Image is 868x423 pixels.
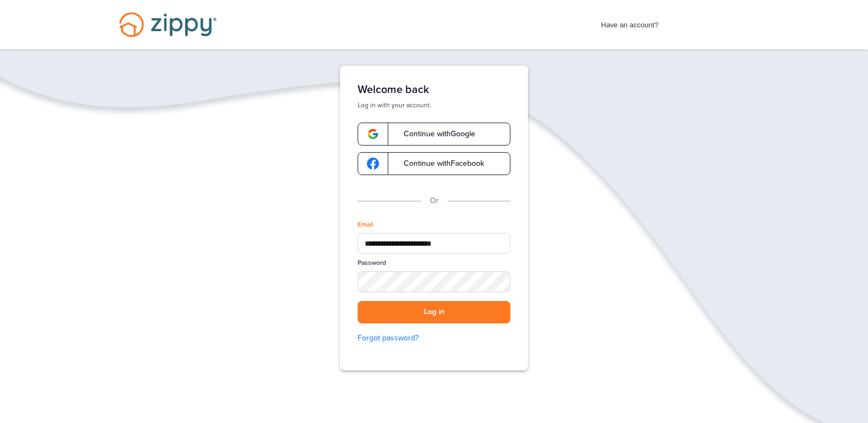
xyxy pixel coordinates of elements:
[358,220,373,229] label: Email
[358,271,510,292] input: Password
[393,130,475,138] span: Continue with Google
[430,195,439,207] p: Or
[367,158,379,170] img: google-logo
[393,160,484,167] span: Continue with Facebook
[358,233,510,254] input: Email
[358,332,510,344] a: Forgot password?
[601,14,659,31] span: Have an account?
[367,128,379,140] img: google-logo
[358,258,386,268] label: Password
[358,101,510,109] p: Log in with your account.
[358,123,510,146] a: google-logoContinue withGoogle
[358,301,510,323] button: Log in
[358,152,510,175] a: google-logoContinue withFacebook
[358,83,510,96] h1: Welcome back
